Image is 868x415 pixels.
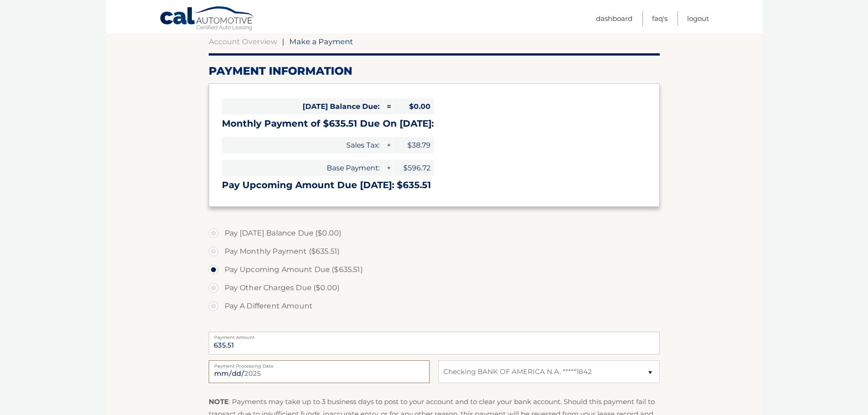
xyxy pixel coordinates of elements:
input: Payment Amount [209,332,660,354]
h3: Pay Upcoming Amount Due [DATE]: $635.51 [222,179,647,191]
label: Pay A Different Amount [209,297,660,315]
span: Make a Payment [289,37,353,46]
label: Pay [DATE] Balance Due ($0.00) [209,224,660,242]
label: Pay Other Charges Due ($0.00) [209,279,660,297]
span: $0.00 [393,98,434,114]
span: = [384,98,393,114]
label: Payment Amount [209,332,660,339]
span: $596.72 [393,160,434,176]
h3: Monthly Payment of $635.51 Due On [DATE]: [222,118,647,129]
input: Payment Date [209,360,430,383]
strong: NOTE [209,397,229,406]
span: + [384,160,393,176]
span: | [282,37,284,46]
label: Pay Monthly Payment ($635.51) [209,242,660,261]
a: Cal Automotive [159,6,255,32]
span: + [384,137,393,153]
label: Pay Upcoming Amount Due ($635.51) [209,261,660,279]
label: Payment Processing Date [209,360,430,368]
span: Sales Tax: [222,137,383,153]
h2: Payment Information [209,64,660,78]
span: [DATE] Balance Due: [222,98,383,114]
a: Logout [687,11,709,26]
a: Account Overview [209,37,277,46]
a: Dashboard [596,11,632,26]
span: Base Payment: [222,160,383,176]
span: $38.79 [393,137,434,153]
a: FAQ's [652,11,668,26]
